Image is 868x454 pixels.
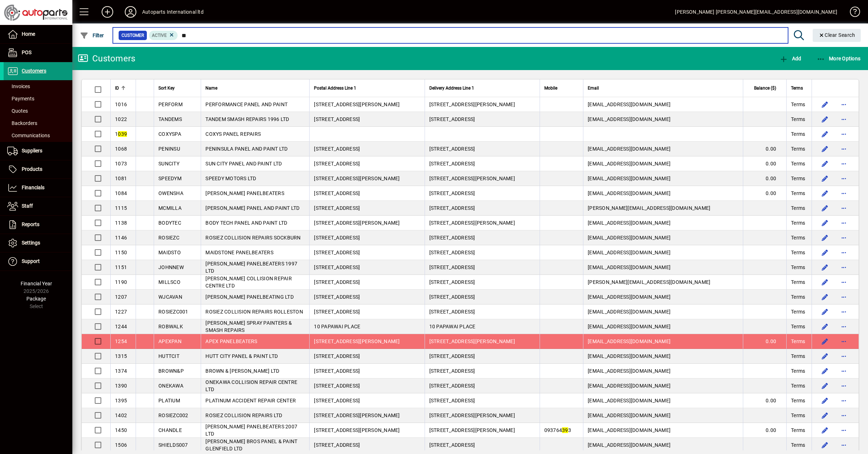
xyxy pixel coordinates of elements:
span: 1081 [115,176,127,181]
span: JOHNNEW [158,264,184,270]
span: [STREET_ADDRESS] [314,146,360,152]
span: Terms [791,204,805,212]
span: [STREET_ADDRESS][PERSON_NAME] [314,220,400,226]
span: MILLSCO [158,279,180,285]
td: 0.00 [743,393,786,408]
button: Edit [819,410,831,421]
span: MAIDSTO [158,250,181,255]
span: [STREET_ADDRESS] [429,161,475,167]
span: [EMAIL_ADDRESS][DOMAIN_NAME] [588,324,671,329]
button: Edit [819,173,831,184]
span: Reports [22,221,39,227]
span: 1150 [115,250,127,255]
span: [STREET_ADDRESS][PERSON_NAME] [314,427,400,433]
span: [STREET_ADDRESS][PERSON_NAME] [314,176,400,181]
span: APEXPAN [158,338,182,344]
span: Terms [791,101,805,108]
span: WJCAVAN [158,294,182,300]
a: Payments [4,92,72,105]
span: Filter [80,33,104,38]
span: [STREET_ADDRESS] [314,250,360,255]
span: 1227 [115,309,127,315]
button: Edit [819,321,831,332]
span: [STREET_ADDRESS][PERSON_NAME] [314,338,400,344]
span: 1315 [115,353,127,359]
button: More options [838,128,850,140]
span: [PERSON_NAME][EMAIL_ADDRESS][DOMAIN_NAME] [588,205,710,211]
td: 0.00 [743,142,786,156]
button: More options [838,261,850,273]
span: [EMAIL_ADDRESS][DOMAIN_NAME] [588,101,671,107]
span: 10 PAPAWAI PLACE [429,324,476,329]
span: PENINSULA PANEL AND PAINT LTD [205,146,288,152]
span: 1190 [115,279,127,285]
button: Edit [819,232,831,243]
button: Edit [819,380,831,392]
span: [STREET_ADDRESS] [429,353,475,359]
button: Filter [78,29,106,42]
span: [STREET_ADDRESS][PERSON_NAME] [314,101,400,107]
span: ROBWALK [158,324,183,329]
span: [EMAIL_ADDRESS][DOMAIN_NAME] [588,398,671,403]
span: 1151 [115,264,127,270]
button: More options [838,173,850,184]
span: Email [588,84,599,92]
span: Communications [7,133,50,138]
span: [EMAIL_ADDRESS][DOMAIN_NAME] [588,383,671,389]
span: [EMAIL_ADDRESS][DOMAIN_NAME] [588,338,671,344]
span: [EMAIL_ADDRESS][DOMAIN_NAME] [588,250,671,255]
span: Postal Address Line 1 [314,84,356,92]
button: Clear [813,29,861,42]
button: More options [838,350,850,362]
span: Products [22,166,42,172]
span: 1073 [115,161,127,167]
span: Backorders [7,120,37,126]
a: Support [4,252,72,271]
span: [EMAIL_ADDRESS][DOMAIN_NAME] [588,146,671,152]
div: Mobile [544,84,579,92]
div: Autoparts International ltd [142,6,204,18]
button: Add [778,52,803,65]
span: [EMAIL_ADDRESS][DOMAIN_NAME] [588,309,671,315]
mat-chip: Activation Status: Active [149,31,178,40]
button: Edit [819,217,831,229]
span: 1374 [115,368,127,374]
span: CHANDLE [158,427,182,433]
span: 1395 [115,398,127,403]
span: [STREET_ADDRESS][PERSON_NAME] [429,427,515,433]
span: SUNCITY [158,161,179,167]
span: [PERSON_NAME] BROS PANEL & PAINT GLENFIELD LTD [205,438,297,451]
button: More options [838,321,850,332]
span: 1068 [115,146,127,152]
a: Products [4,160,72,178]
span: Terms [791,441,805,449]
div: [PERSON_NAME] [PERSON_NAME][EMAIL_ADDRESS][DOMAIN_NAME] [675,6,837,18]
span: 1390 [115,383,127,389]
button: More options [838,380,850,392]
span: PLATINUM ACCIDENT REPAIR CENTER [205,398,296,403]
span: PERFORMANCE PANEL AND PAINT [205,101,288,107]
button: More options [838,232,850,243]
span: Terms [791,116,805,123]
span: [PERSON_NAME] PANELBEATERS [205,190,284,196]
span: Clear Search [818,32,855,38]
span: Payments [7,96,34,101]
a: Settings [4,234,72,252]
span: Terms [791,367,805,375]
span: ROSIEZ COLLISION REPAIRS SOCKBURN [205,235,301,241]
span: Terms [791,427,805,434]
button: More options [838,158,850,169]
a: Financials [4,179,72,197]
button: More options [838,202,850,214]
button: More options [838,113,850,125]
span: Active [152,33,167,38]
span: Suppliers [22,148,42,154]
span: [PERSON_NAME] PANELBEATING LTD [205,294,294,300]
button: Edit [819,276,831,288]
span: [STREET_ADDRESS] [429,235,475,241]
span: MCMILLA [158,205,182,211]
span: Package [26,296,46,302]
span: [STREET_ADDRESS] [429,116,475,122]
span: TANDEM SMASH REPAIRS 1996 LTD [205,116,289,122]
span: [STREET_ADDRESS] [429,279,475,285]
